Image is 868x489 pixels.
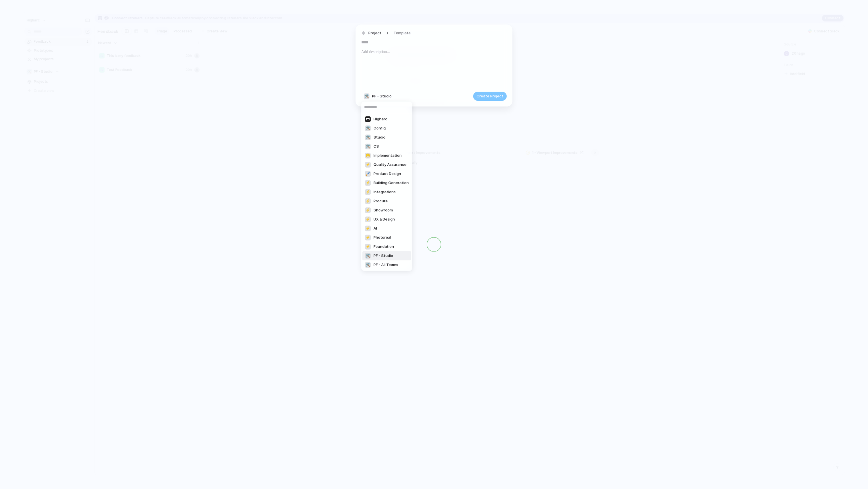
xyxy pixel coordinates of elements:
span: Product Design [373,171,401,177]
div: ⚡ [365,162,371,168]
span: PF - Studio [373,253,393,259]
div: ⚡ [365,189,371,195]
div: 🛠️ [365,253,371,259]
span: PF - All Teams [373,262,398,268]
div: ⚡ [365,226,371,231]
span: AI [373,226,377,231]
div: ⚡ [365,217,371,222]
div: ⚡ [365,207,371,213]
div: 🖌 [365,171,371,177]
span: CS [373,144,379,149]
div: 🛠️ [365,262,371,268]
span: Procure [373,198,388,204]
span: Higharc [373,116,387,122]
div: ⚡ [365,244,371,250]
span: Integrations [373,189,396,195]
span: Implementation [373,153,402,159]
div: ⚡ [365,235,371,241]
span: Photoreal [373,235,391,241]
span: Studio [373,135,385,140]
div: 😁 [365,153,371,159]
div: ⚡ [365,198,371,204]
span: Showroom [373,207,393,213]
div: 🛠️ [365,135,371,140]
span: Config [373,126,386,131]
div: ⚡ [365,180,371,186]
span: Building Generation [373,180,409,186]
span: Quality Assurance [373,162,406,168]
span: UX & Design [373,217,395,222]
div: 🛠️ [365,144,371,149]
div: 🛠️ [365,126,371,131]
span: Foundation [373,244,394,250]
